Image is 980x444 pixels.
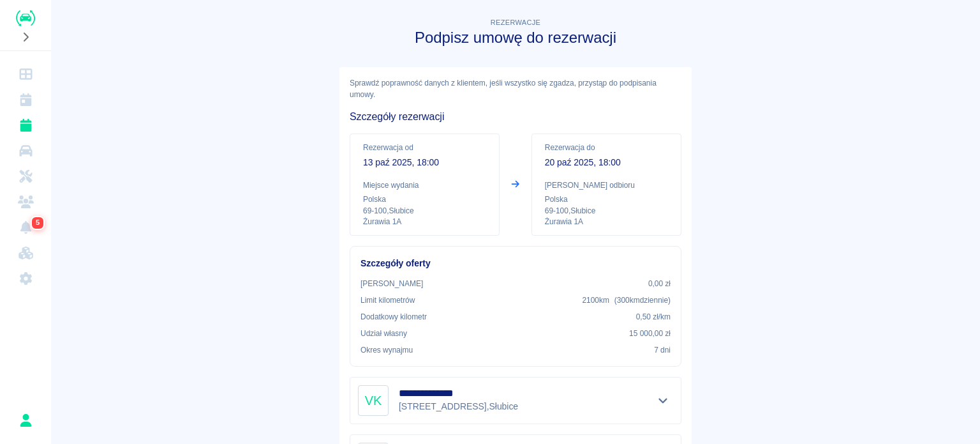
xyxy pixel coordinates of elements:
[360,257,671,270] h6: Szczegóły oferty
[339,29,692,47] h3: Podpisz umowę do rezerwacji
[545,217,668,227] p: Żurawia 1A
[363,142,486,153] p: Rezerwacja od
[614,296,671,305] span: ( 300 km dziennie )
[582,295,671,306] p: 2100 km
[360,278,423,289] p: [PERSON_NAME]
[5,138,46,164] a: Flota
[5,215,46,240] a: Powiadomienia
[654,344,671,356] p: 7 dni
[636,311,671,323] p: 0,50 zł /km
[360,328,407,339] p: Udział własny
[363,194,486,205] p: Polska
[399,400,518,413] p: [STREET_ADDRESS] , Słubice
[5,61,46,87] a: Dashboard
[648,278,671,289] p: 0,00 zł
[5,87,46,112] a: Kalendarz
[16,29,35,45] button: Rozwiń nawigację
[12,407,39,434] button: Rafał Płaza
[545,156,668,169] p: 20 paź 2025, 18:00
[629,328,671,339] p: 15 000,00 zł
[363,180,486,191] p: Miejsce wydania
[363,217,486,227] p: Żurawia 1A
[360,344,413,356] p: Okres wynajmu
[491,19,540,26] span: Rezerwacje
[545,205,668,217] p: 69-100 , Słubice
[5,266,46,291] a: Ustawienia
[5,112,46,138] a: Rezerwacje
[358,385,389,416] div: VK
[5,189,46,215] a: Klienci
[16,10,35,26] img: Renthelp
[5,240,46,266] a: Widget WWW
[360,295,415,306] p: Limit kilometrów
[545,194,668,205] p: Polska
[653,392,674,410] button: Pokaż szczegóły
[363,156,486,169] p: 13 paź 2025, 18:00
[5,164,46,189] a: Serwisy
[33,217,42,229] span: 5
[363,205,486,217] p: 69-100 , Słubice
[360,311,427,323] p: Dodatkowy kilometr
[350,111,681,123] h5: Szczegóły rezerwacji
[545,142,668,153] p: Rezerwacja do
[545,180,668,191] p: [PERSON_NAME] odbioru
[350,77,681,100] p: Sprawdź poprawność danych z klientem, jeśli wszystko się zgadza, przystąp do podpisania umowy.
